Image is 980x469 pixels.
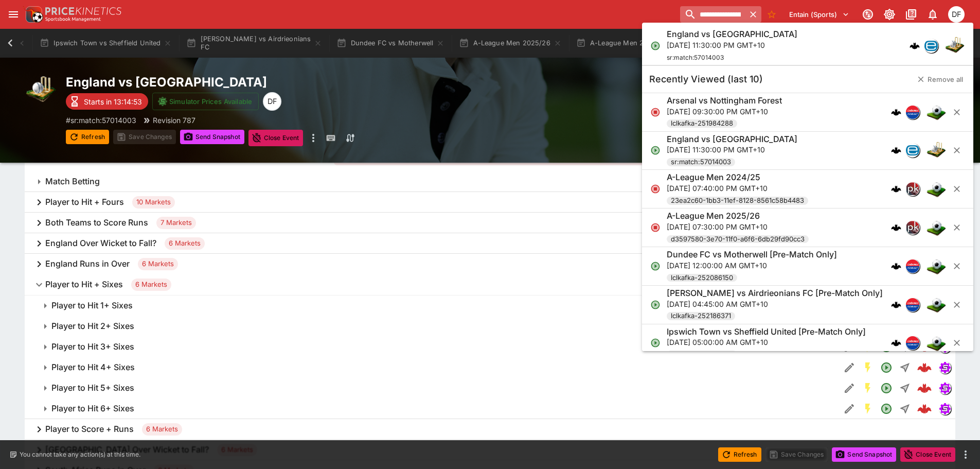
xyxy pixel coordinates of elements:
[25,74,58,107] img: cricket.png
[45,197,124,207] h6: Player to Hit + Fours
[917,402,932,416] img: logo-cerberus--red.svg
[877,358,896,377] button: Open
[859,5,877,24] button: Connected to PK
[939,382,951,394] div: simulator
[138,259,178,269] span: 6 Markets
[924,39,938,53] div: betradar
[880,5,899,24] button: Toggle light/dark mode
[45,217,148,228] h6: Both Teams to Score Runs
[763,6,780,23] button: No Bookmarks
[263,92,281,111] div: David Foster
[859,379,877,397] button: SGM Enabled
[910,41,920,51] img: logo-cerberus.svg
[25,357,840,378] button: Player to Hit 4+ Sixes
[20,450,140,459] p: You cannot take any action(s) at this time.
[453,29,567,58] button: A-League Men 2025/26
[25,398,840,419] button: Player to Hit 6+ Sixes
[905,182,920,196] div: pricekinetics
[905,336,920,350] div: lclkafka
[891,338,901,348] img: logo-cerberus.svg
[926,140,947,161] img: cricket.png
[906,144,919,157] img: betradar.png
[165,238,205,249] span: 6 Markets
[906,298,919,311] img: lclkafka.png
[51,341,134,352] h6: Player to Hit 3+ Sixes
[650,338,661,348] svg: Open
[783,6,856,23] button: Select Tenant
[667,196,808,206] span: 23ea2c60-1bb3-11ef-8128-8561c58b4483
[880,361,893,374] svg: Open
[914,357,935,378] a: 09067a48-d7fe-41e6-bdb1-60e14577a8fe
[307,130,319,146] button: more
[926,179,947,199] img: soccer.png
[891,300,901,310] img: logo-cerberus.svg
[906,182,919,196] img: pricekinetics.png
[926,102,947,123] img: soccer.png
[330,29,451,58] button: Dundee FC vs Motherwell
[570,29,685,58] button: A-League Men 2024/25
[667,40,797,50] p: [DATE] 11:30:00 PM GMT+10
[180,130,244,144] button: Send Snapshot
[25,296,756,316] button: Player to Hit 1+ Sixes
[650,145,661,155] svg: Open
[156,218,196,228] span: 7 Markets
[877,379,896,397] button: Open
[939,361,951,374] div: simulator
[896,399,914,418] button: Straight
[152,93,259,110] button: Simulator Prices Available
[667,273,737,283] span: lclkafka-252086150
[891,107,901,117] img: logo-cerberus.svg
[25,316,840,337] button: Player to Hit 2+ Sixes
[891,261,901,271] div: cerberus
[896,358,914,377] button: Straight
[45,238,156,249] h6: England Over Wicket to Fall?
[667,106,782,117] p: [DATE] 09:30:00 PM GMT+10
[649,73,763,85] h5: Recently Viewed (last 10)
[891,261,901,271] img: logo-cerberus.svg
[45,279,123,290] h6: Player to Hit + Sixes
[939,383,951,394] img: simulator
[51,321,134,332] h6: Player to Hit 2+ Sixes
[45,7,121,15] img: PriceKinetics
[45,424,134,435] h6: Player to Score + Runs
[650,261,661,271] svg: Open
[917,360,932,375] img: logo-cerberus--red.svg
[859,358,877,377] button: SGM Enabled
[906,221,919,234] img: pricekinetics.png
[51,403,134,414] h6: Player to Hit 6+ Sixes
[132,197,175,207] span: 10 Markets
[902,5,920,24] button: Documentation
[25,378,840,398] button: Player to Hit 5+ Sixes
[142,424,182,435] span: 6 Markets
[25,337,840,357] button: Player to Hit 3+ Sixes
[906,259,919,273] img: lclkafka.png
[891,222,901,233] div: cerberus
[25,274,955,295] button: Player to Hit + Sixes6 Markets
[667,54,724,61] span: sr:match:57014003
[650,300,661,310] svg: Open
[650,184,661,194] svg: Closed
[859,399,877,418] button: SGM Enabled
[832,447,896,462] button: Send Snapshot
[891,184,901,194] img: logo-cerberus.svg
[926,333,947,353] img: soccer.png
[180,29,328,58] button: [PERSON_NAME] vs Airdrieonians FC
[926,256,947,276] img: soccer.png
[667,134,797,145] h6: England vs [GEOGRAPHIC_DATA]
[923,5,942,24] button: Notifications
[45,258,130,269] h6: England Runs in Over
[880,403,893,415] svg: Open
[4,5,23,24] button: open drawer
[900,447,955,462] button: Close Event
[66,115,136,126] p: Copy To Clipboard
[84,96,142,107] p: Starts in 13:14:53
[939,403,951,414] img: simulator
[924,39,938,53] img: betradar.png
[880,382,893,394] svg: Open
[66,74,511,90] h2: Copy To Clipboard
[891,145,901,155] div: cerberus
[910,41,920,51] div: cerberus
[877,399,896,418] button: Open
[926,217,947,238] img: soccer.png
[939,362,951,373] img: simulator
